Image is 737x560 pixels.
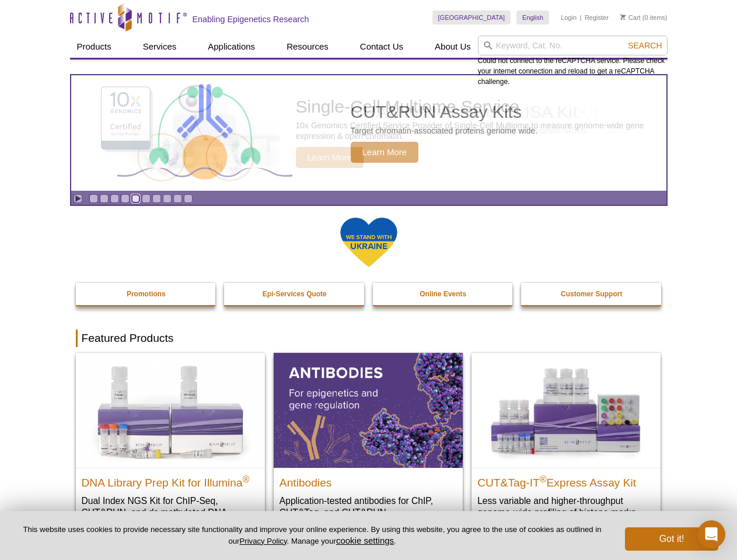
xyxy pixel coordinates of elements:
strong: Customer Support [561,290,622,298]
span: Search [628,41,662,50]
a: CUT&RUN Assay Kits CUT&RUN Assay Kits Target chromatin-associated proteins genome wide. Learn More [71,75,666,191]
img: We Stand With Ukraine [340,216,398,268]
div: Could not connect to the reCAPTCHA service. Please check your internet connection and reload to g... [478,36,668,87]
p: Application-tested antibodies for ChIP, CUT&Tag, and CUT&RUN. [280,495,457,519]
a: Online Events [373,283,514,305]
p: Less variable and higher-throughput genome-wide profiling of histone marks​. [477,495,655,519]
img: Your Cart [620,14,626,20]
a: CUT&Tag-IT® Express Assay Kit CUT&Tag-IT®Express Assay Kit Less variable and higher-throughput ge... [471,353,661,530]
a: Applications [201,36,262,58]
a: English [516,10,549,24]
h2: Featured Products [76,330,662,347]
a: All Antibodies Antibodies Application-tested antibodies for ChIP, CUT&Tag, and CUT&RUN. [274,353,463,530]
a: Go to slide 10 [184,194,193,203]
a: Go to slide 4 [121,194,130,203]
h2: CUT&RUN Assay Kits [351,103,538,121]
p: This website uses cookies to provide necessary site functionality and improve your online experie... [19,524,606,547]
strong: Online Events [420,290,466,298]
p: Target chromatin-associated proteins genome wide. [351,125,538,136]
a: About Us [428,36,478,58]
a: Go to slide 8 [163,194,172,203]
h2: DNA Library Prep Kit for Illumina [82,471,259,489]
button: Search [624,40,665,51]
a: Login [561,13,577,22]
button: Got it! [625,527,718,551]
h2: Enabling Epigenetics Research [193,14,309,24]
a: Go to slide 1 [89,194,98,203]
a: Resources [280,36,336,58]
a: Go to slide 6 [142,194,151,203]
a: Promotions [76,283,217,305]
a: Toggle autoplay [74,194,82,203]
a: DNA Library Prep Kit for Illumina DNA Library Prep Kit for Illumina® Dual Index NGS Kit for ChIP-... [76,353,265,541]
sup: ® [540,474,547,484]
a: Cart [620,13,641,22]
li: (0 items) [620,10,668,24]
a: Customer Support [521,283,662,305]
img: CUT&Tag-IT® Express Assay Kit [471,353,661,467]
a: Register [585,13,609,22]
a: Go to slide 2 [100,194,109,203]
a: Services [136,36,184,58]
a: Contact Us [353,36,410,58]
h2: CUT&Tag-IT Express Assay Kit [477,471,655,489]
strong: Epi-Services Quote [263,290,327,298]
a: Go to slide 7 [152,194,161,203]
strong: Promotions [127,290,166,298]
li: | [580,10,582,24]
a: [GEOGRAPHIC_DATA] [432,10,511,24]
input: Keyword, Cat. No. [478,36,668,55]
img: CUT&RUN Assay Kits [117,80,292,187]
img: All Antibodies [274,353,463,467]
h2: Antibodies [280,471,457,489]
button: cookie settings [336,535,394,545]
a: Go to slide 9 [173,194,182,203]
span: Learn More [351,142,419,163]
sup: ® [243,474,250,484]
a: Products [70,36,118,58]
article: CUT&RUN Assay Kits [71,75,666,191]
a: Privacy Policy [239,537,287,545]
a: Go to slide 3 [110,194,119,203]
a: Epi-Services Quote [224,283,365,305]
img: DNA Library Prep Kit for Illumina [76,353,265,467]
p: Dual Index NGS Kit for ChIP-Seq, CUT&RUN, and ds methylated DNA assays. [82,495,259,530]
div: Open Intercom Messenger [697,520,725,548]
a: Go to slide 5 [131,194,140,203]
